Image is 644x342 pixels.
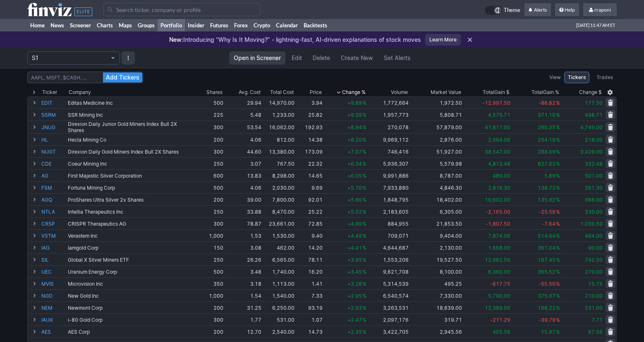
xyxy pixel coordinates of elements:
td: 8,298.00 [262,169,295,181]
td: 13.83 [224,169,262,181]
a: Help [555,3,579,17]
a: News [48,19,67,31]
td: 25.82 [295,108,323,120]
td: 767.50 [262,157,295,169]
a: Learn More [425,34,461,46]
p: Introducing “Why Is It Moving?” - lightning-fast, AI-driven explanations of stock moves [169,36,421,44]
span: % [362,221,366,227]
span: % [556,137,560,143]
td: 3.48 [224,265,262,277]
td: 4,644,687 [367,241,409,253]
td: 250 [194,253,224,265]
span: +4.49 [347,233,362,239]
td: 1.41 [295,277,323,289]
td: 1.54 [224,289,262,301]
span: 177.50 [585,100,603,106]
span: +5.70 [347,185,362,191]
span: % [362,149,366,155]
span: Market Value [431,88,461,96]
td: 192.93 [295,120,323,133]
span: +4.41 [347,245,362,251]
span: 404.00 [585,233,603,239]
a: Home [27,19,48,31]
td: 500 [194,96,224,108]
td: 19,527.50 [409,253,463,265]
span: 38,547.00 [485,149,510,155]
td: 1,772,664 [367,96,409,108]
span: 2,816.30 [488,185,510,191]
span: Change $ [579,88,602,96]
span: -1,807.50 [486,221,510,227]
td: 250 [194,157,224,169]
td: 16.20 [295,265,323,277]
a: Insider [185,19,207,31]
div: Gain $ [483,88,510,96]
td: 53.54 [224,120,262,133]
span: Tickers [568,73,586,82]
span: 330.00 [585,209,603,215]
a: SIL [41,254,66,265]
div: Uranium Energy Corp [68,269,194,275]
input: Search [27,72,143,83]
td: 1,553,206 [367,253,409,265]
td: 78.87 [224,217,262,229]
span: +3.45 [347,269,362,275]
td: 9,969,112 [367,133,409,145]
div: Intellia Therapeutics Inc [68,209,194,215]
span: % [556,209,560,215]
a: NTLA [41,206,66,217]
td: 3.08 [224,241,262,253]
span: 6,360.00 [488,269,510,275]
td: 9,404.00 [409,229,463,241]
div: Microvision Inc [68,281,194,287]
td: 884,955 [367,217,409,229]
a: NGD [41,290,66,301]
span: % [362,209,366,215]
div: Verastem Inc [68,233,194,239]
span: +9.39 [347,112,362,118]
span: -12,997.50 [482,100,510,106]
td: 21,853.50 [409,217,463,229]
span: +6.05 [347,173,362,179]
td: 300 [194,120,224,133]
span: Set Alerts [384,54,411,62]
td: 16,062.00 [262,120,295,133]
span: 1,668.00 [488,245,510,251]
td: 39.00 [224,193,262,205]
span: % [556,124,560,130]
td: 7,933,880 [367,181,409,193]
div: First Majestic Silver Corporation [68,173,194,179]
td: 5,314,539 [367,277,409,289]
td: 25.22 [295,205,323,217]
td: 1,848,795 [367,193,409,205]
a: IAG [41,242,66,253]
span: +4.99 [347,221,362,227]
span: 210.00 [585,293,603,299]
span: % [556,257,560,263]
a: Charts [94,19,116,31]
a: AG [41,170,66,181]
td: 200 [194,193,224,205]
td: 5.48 [224,108,262,120]
td: 270,078 [367,120,409,133]
span: % [556,269,560,275]
td: 4,846.30 [409,181,463,193]
span: 7,874.00 [488,233,510,239]
a: Trades [593,72,617,83]
a: SSRM [41,109,66,120]
span: Total [531,88,543,96]
div: Company [69,88,91,96]
a: Alerts [524,3,551,17]
span: -86.82 [539,100,555,106]
span: 498.71 [585,112,603,118]
span: 501.00 [585,173,603,179]
td: 3.94 [295,96,323,108]
td: 3.18 [224,277,262,289]
td: 51,927.00 [409,145,463,157]
span: 3,429.00 [580,149,603,155]
a: Theme [485,6,520,15]
td: 8,100.00 [409,265,463,277]
span: 5.89 [544,173,555,179]
div: Fortuna Mining Corp [68,185,194,191]
span: +7.07 [347,149,362,155]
